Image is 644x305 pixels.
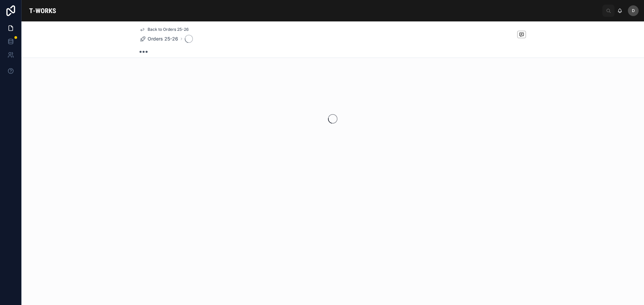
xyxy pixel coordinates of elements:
img: App logo [27,5,58,16]
div: scrollable content [64,3,602,6]
span: Orders 25-26 [148,35,178,42]
a: Back to Orders 25-26 [140,27,189,32]
span: D [632,8,635,13]
span: Back to Orders 25-26 [148,27,189,32]
a: Orders 25-26 [140,35,178,42]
